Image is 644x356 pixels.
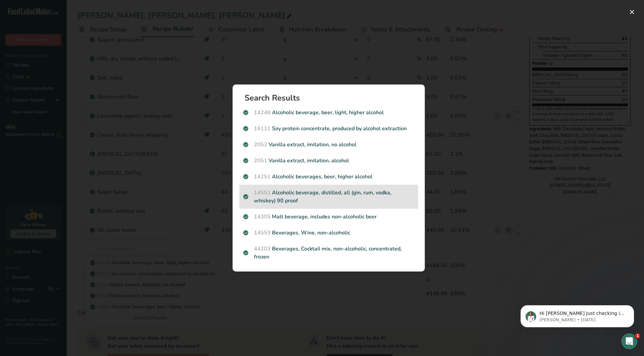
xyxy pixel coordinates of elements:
[254,229,271,236] span: 14553
[254,245,271,252] span: 44203
[254,109,271,116] span: 14248
[243,157,414,165] p: Vanilla extract, imitation, alcohol
[243,213,414,221] p: Malt beverage, includes non-alcoholic beer
[243,189,414,205] p: Alcoholic beverage, distilled, all (gin, rum, vodka, whiskey) 90 proof
[254,157,267,164] span: 2051
[511,291,644,338] iframe: Intercom notifications message
[254,173,271,180] span: 14251
[243,229,414,237] p: Beverages, Wine, non-alcoholic
[243,141,414,149] p: Vanilla extract, imitation, no alcohol
[254,125,271,132] span: 16121
[243,109,414,117] p: Alcoholic beverage, beer, light, higher alcohol
[243,125,414,133] p: Soy protein concentrate, produced by alcohol extraction
[635,333,640,339] span: 1
[243,173,414,181] p: Alcoholic beverages, beer, higher alcohol
[254,213,271,220] span: 14305
[254,189,271,196] span: 14551
[621,333,637,349] iframe: Intercom live chat
[243,245,414,261] p: Beverages, Cocktail mix, non-alcoholic, concentrated, frozen
[245,94,418,102] h1: Search Results
[254,141,267,148] span: 2052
